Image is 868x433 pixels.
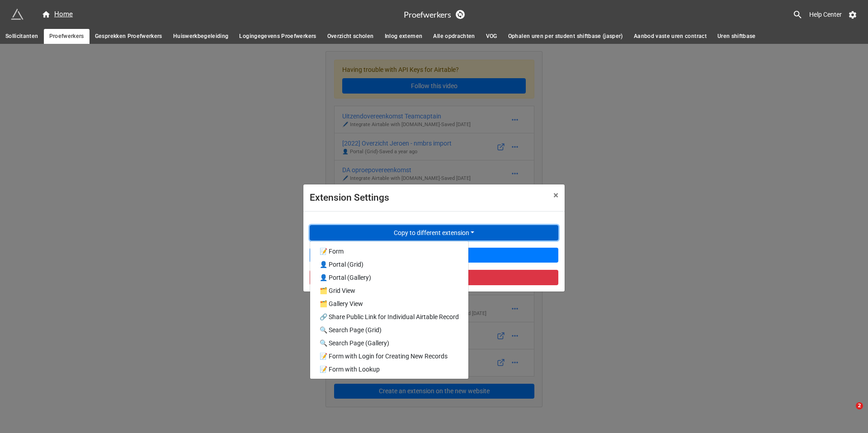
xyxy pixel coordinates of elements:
[553,190,558,201] span: ×
[310,191,533,205] div: Extension Settings
[856,402,863,409] span: 2
[310,310,468,323] a: 🔗 Share Public Link for Individual Airtable Record
[310,225,558,240] button: Copy to different extension
[486,32,497,41] span: VOG
[433,32,475,41] span: Alle opdrachten
[49,32,84,41] span: Proefwerkers
[310,297,468,310] a: 🗂️ Gallery View
[717,32,756,41] span: Uren shiftbase
[95,32,162,41] span: Gesprekken Proefwerkers
[42,9,73,20] div: Home
[837,402,859,424] iframe: Intercom live chat
[508,32,623,41] span: Ophalen uren per student shiftbase (jasper)
[173,32,229,41] span: Huiswerkbegeleiding
[310,245,468,258] a: 📝 Form
[803,6,848,23] a: Help Center
[310,258,468,271] a: 👤 Portal (Grid)
[385,32,423,41] span: Inlog externen
[5,32,38,41] span: Sollicitanten
[404,10,451,19] h3: Proefwerkers
[456,10,465,19] a: Sync Base Structure
[239,32,316,41] span: Logingegevens Proefwerkers
[310,362,468,376] a: 📝 Form with Lookup
[310,241,469,379] div: Copy to different extension
[327,32,374,41] span: Overzicht scholen
[310,349,468,362] a: 📝 Form with Login for Creating New Records
[11,8,24,21] img: miniextensions-icon.73ae0678.png
[310,271,468,284] a: 👤 Portal (Gallery)
[310,284,468,297] a: 🗂️ Grid View
[634,32,707,41] span: Aanbod vaste uren contract
[310,323,468,336] a: 🔍 Search Page (Grid)
[310,336,468,349] a: 🔍 Search Page (Gallery)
